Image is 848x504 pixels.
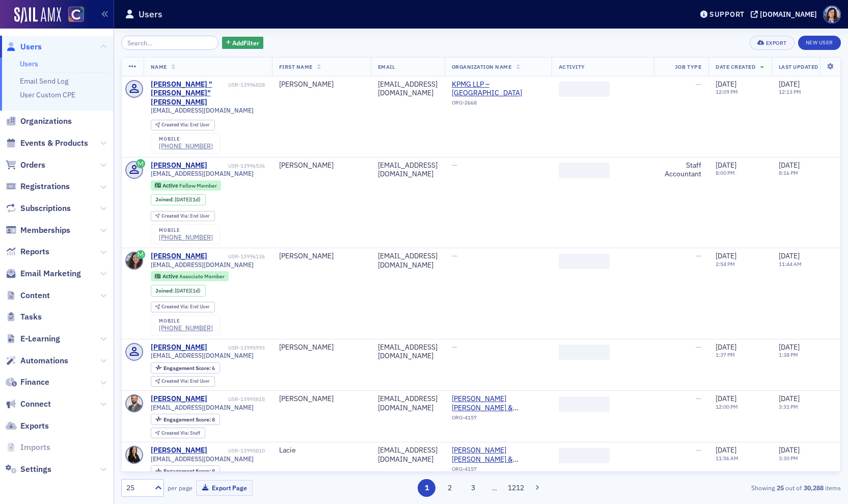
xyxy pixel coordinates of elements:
[452,414,544,425] div: ORG-4157
[20,116,72,127] span: Organizations
[151,252,207,261] a: [PERSON_NAME]
[6,203,71,214] a: Subscriptions
[6,246,49,257] a: Reports
[209,447,265,454] div: USR-13995810
[151,428,205,438] div: Created Via: Staff
[751,11,820,18] button: [DOMAIN_NAME]
[6,160,45,171] a: Orders
[716,251,736,260] span: [DATE]
[175,196,190,203] span: [DATE]
[163,467,212,474] span: Engagement Score :
[779,445,800,455] span: [DATE]
[378,343,437,361] div: [EMAIL_ADDRESS][DOMAIN_NAME]
[161,214,210,219] div: End User
[6,311,42,323] a: Tasks
[139,8,162,20] h1: Users
[151,120,215,130] div: Created Via: End User
[151,362,220,374] div: Engagement Score: 6
[161,121,190,128] span: Created Via :
[163,417,215,422] div: 8
[559,344,610,360] span: ‌
[279,80,364,89] div: [PERSON_NAME]
[222,37,264,49] button: AddFilter
[151,394,207,404] a: [PERSON_NAME]
[779,351,798,358] time: 1:38 PM
[823,6,841,23] span: Profile
[151,455,254,463] span: [EMAIL_ADDRESS][DOMAIN_NAME]
[6,420,49,432] a: Exports
[175,196,201,203] div: (1d)
[151,446,207,455] a: [PERSON_NAME]
[20,290,50,301] span: Content
[716,445,736,455] span: [DATE]
[151,211,215,222] div: Created Via: End User
[155,182,216,189] a: Active Fellow Member
[161,379,210,384] div: End User
[279,161,364,170] div: [PERSON_NAME]
[779,79,800,89] span: [DATE]
[151,161,207,170] a: [PERSON_NAME]
[559,163,610,178] span: ‌
[418,479,435,497] button: 1
[159,227,213,233] div: mobile
[779,403,798,410] time: 3:31 PM
[779,161,800,170] span: [DATE]
[151,80,227,107] a: [PERSON_NAME] "[PERSON_NAME]" [PERSON_NAME]
[20,225,70,236] span: Memberships
[179,273,225,280] span: Associate Member
[6,268,81,279] a: Email Marketing
[452,394,544,412] span: Hoskin Farina & Kampf PC
[161,430,190,436] span: Created Via :
[68,7,84,22] img: SailAMX
[779,251,800,260] span: [DATE]
[20,181,70,192] span: Registrations
[779,169,798,176] time: 8:16 PM
[452,99,544,110] div: ORG-2668
[151,376,215,387] div: Created Via: End User
[6,116,72,127] a: Organizations
[159,142,213,150] a: [PHONE_NUMBER]
[6,138,88,149] a: Events & Products
[151,170,254,177] span: [EMAIL_ADDRESS][DOMAIN_NAME]
[559,396,610,412] span: ‌
[779,63,818,70] span: Last Updated
[779,88,801,95] time: 12:13 PM
[608,483,841,492] div: Showing out of items
[779,260,802,268] time: 11:44 AM
[151,63,167,70] span: Name
[716,455,738,462] time: 11:56 AM
[168,483,193,492] label: per page
[378,161,437,179] div: [EMAIL_ADDRESS][DOMAIN_NAME]
[161,378,190,384] span: Created Via :
[20,59,38,68] a: Users
[20,76,68,86] a: Email Send Log
[155,196,175,203] span: Joined :
[559,448,610,463] span: ‌
[14,7,61,23] img: SailAMX
[20,138,88,149] span: Events & Products
[775,483,785,492] strong: 25
[559,63,585,70] span: Activity
[716,88,738,95] time: 12:09 PM
[760,10,817,19] div: [DOMAIN_NAME]
[378,446,437,464] div: [EMAIL_ADDRESS][DOMAIN_NAME]
[378,252,437,270] div: [EMAIL_ADDRESS][DOMAIN_NAME]
[20,311,42,323] span: Tasks
[716,79,736,89] span: [DATE]
[175,287,190,294] span: [DATE]
[209,396,265,403] div: USR-13995815
[232,38,259,47] span: Add Filter
[159,324,213,332] a: [PHONE_NUMBER]
[716,169,735,176] time: 8:00 PM
[155,273,224,280] a: Active Associate Member
[161,213,190,219] span: Created Via :
[151,285,206,296] div: Joined: 2025-08-12 00:00:00
[279,446,364,455] div: Lacie
[559,254,610,269] span: ‌
[6,290,50,301] a: Content
[151,465,220,476] div: Engagement Score: 8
